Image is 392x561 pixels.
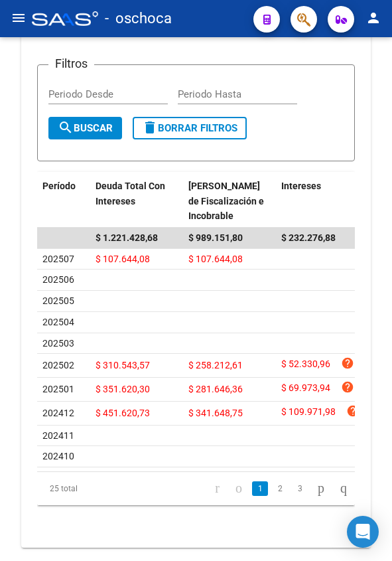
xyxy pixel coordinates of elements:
span: [PERSON_NAME] de Fiscalización e Incobrable [188,181,264,222]
li: page 3 [290,477,310,500]
span: $ 351.620,30 [96,384,150,394]
button: Borrar Filtros [133,117,247,139]
span: $ 232.276,88 [281,232,336,243]
mat-icon: menu [11,10,27,26]
span: $ 1.221.428,68 [96,232,158,243]
span: 202506 [42,274,74,285]
a: go to first page [209,481,226,496]
datatable-header-cell: Deuda Bruta Neto de Fiscalización e Incobrable [183,172,276,230]
a: 3 [292,481,308,496]
span: $ 107.644,08 [188,254,243,264]
span: 202502 [42,360,74,370]
span: Intereses [281,181,321,191]
button: Buscar [48,117,122,139]
a: go to previous page [229,481,248,496]
span: $ 258.212,61 [188,360,243,370]
span: Deuda Total Con Intereses [96,181,165,206]
span: $ 310.543,57 [96,360,150,370]
span: $ 341.648,75 [188,408,243,418]
i: help [341,357,354,370]
span: 202503 [42,338,74,349]
li: page 1 [250,477,270,500]
a: go to next page [312,481,330,496]
span: $ 989.151,80 [188,232,243,243]
span: $ 281.646,36 [188,384,243,394]
span: 202410 [42,451,74,461]
h3: Filtros [48,54,94,73]
a: go to last page [334,481,353,496]
a: 2 [272,481,288,496]
datatable-header-cell: Período [37,172,90,230]
span: $ 69.973,94 [281,380,330,398]
mat-icon: person [365,10,381,26]
datatable-header-cell: Deuda Total Con Intereses [90,172,183,230]
div: Open Intercom Messenger [347,516,379,548]
span: Borrar Filtros [142,122,237,134]
datatable-header-cell: Intereses [276,172,369,230]
span: Período [42,181,76,191]
i: help [341,380,354,394]
span: 202505 [42,295,74,306]
mat-icon: search [58,120,74,135]
span: - oschoca [105,4,172,33]
i: help [346,404,359,418]
span: Buscar [58,122,113,134]
div: 25 total [37,472,101,505]
span: $ 52.330,96 [281,357,330,374]
li: page 2 [270,477,290,500]
mat-icon: delete [142,120,158,135]
span: $ 107.644,08 [96,254,150,264]
span: $ 109.971,98 [281,404,336,422]
span: 202507 [42,254,74,264]
span: $ 451.620,73 [96,408,150,418]
span: 202501 [42,384,74,394]
span: 202504 [42,317,74,327]
a: 1 [252,481,268,496]
span: 202411 [42,430,74,441]
span: 202412 [42,408,74,418]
